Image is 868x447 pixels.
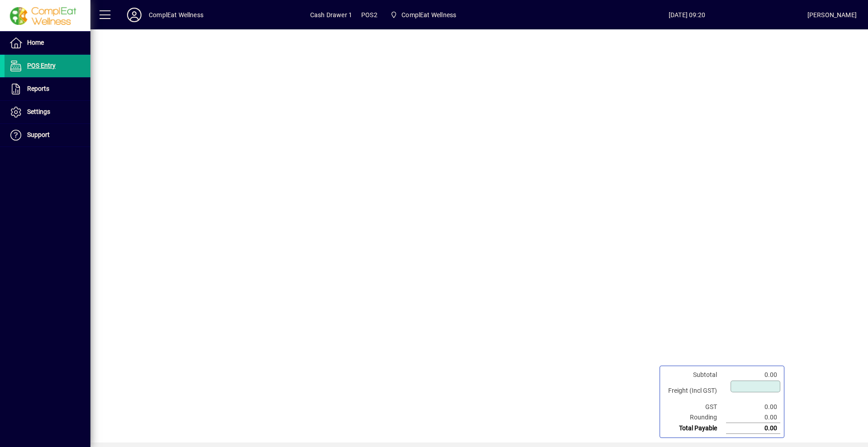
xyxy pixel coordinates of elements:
span: Settings [27,108,50,115]
span: Home [27,39,44,46]
a: Reports [5,78,90,100]
span: ComplEat Wellness [401,8,456,22]
td: Subtotal [664,370,726,380]
span: Reports [27,85,49,92]
span: Cash Drawer 1 [310,8,352,22]
td: 0.00 [726,412,780,423]
span: Support [27,131,50,138]
td: 0.00 [726,423,780,434]
div: ComplEat Wellness [149,8,203,22]
a: Support [5,124,90,146]
span: [DATE] 09:20 [566,8,807,22]
td: 0.00 [726,370,780,380]
span: ComplEat Wellness [387,7,460,23]
a: Settings [5,101,90,123]
div: [PERSON_NAME] [807,8,857,22]
td: 0.00 [726,402,780,412]
span: POS Entry [27,62,56,69]
a: Home [5,32,90,54]
span: POS2 [361,8,377,22]
td: Total Payable [664,423,726,434]
td: GST [664,402,726,412]
button: Profile [120,7,149,23]
td: Freight (Incl GST) [664,380,726,402]
td: Rounding [664,412,726,423]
